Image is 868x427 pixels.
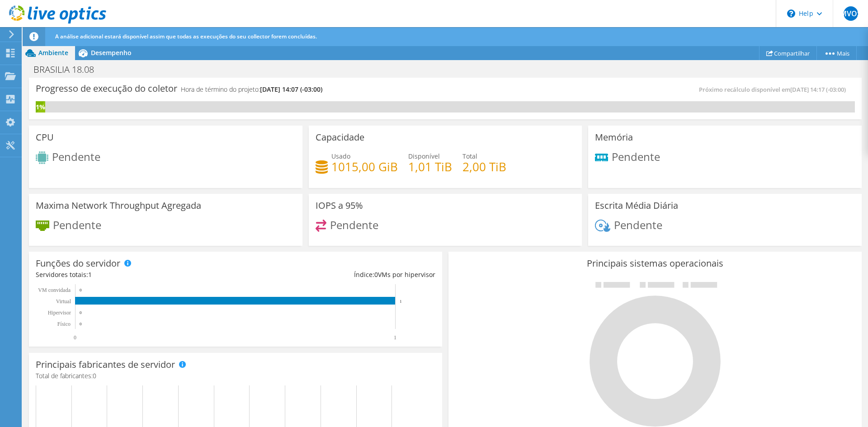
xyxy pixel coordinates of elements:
[330,217,378,232] span: Pendente
[36,270,236,280] div: Servidores totais:
[93,371,96,380] span: 0
[80,322,82,326] text: 0
[595,201,678,211] h3: Escrita Média Diária
[74,334,76,341] text: 0
[36,258,120,268] h3: Funções do servidor
[36,371,435,381] h4: Total de fabricantes:
[462,152,477,160] span: Total
[57,321,71,327] tspan: Físico
[394,334,396,341] text: 1
[29,65,108,75] h1: BRASILIA 18.08
[614,217,662,232] span: Pendente
[400,299,402,304] text: 1
[408,152,440,160] span: Disponível
[331,162,398,172] h4: 1015,00 GiB
[374,270,378,279] span: 0
[787,9,795,18] svg: \n
[91,48,132,57] span: Desempenho
[80,288,82,292] text: 0
[56,298,71,305] text: Virtual
[816,46,857,60] a: Mais
[699,85,850,94] span: Próximo recálculo disponível em
[36,360,175,370] h3: Principais fabricantes de servidor
[236,270,435,280] div: Índice: VMs por hipervisor
[316,132,364,142] h3: Capacidade
[38,48,68,57] span: Ambiente
[595,132,633,142] h3: Memória
[36,132,54,142] h3: CPU
[316,201,363,211] h3: IOPS a 95%
[455,258,855,268] h3: Principais sistemas operacionais
[462,162,506,172] h4: 2,00 TiB
[36,201,201,211] h3: Maxima Network Throughput Agregada
[790,85,846,94] span: [DATE] 14:17 (-03:00)
[52,149,100,164] span: Pendente
[260,85,322,94] span: [DATE] 14:07 (-03:00)
[88,270,92,279] span: 1
[36,102,45,112] div: 1%
[80,310,82,315] text: 0
[181,84,322,94] h4: Hora de término do projeto:
[55,33,317,40] span: A análise adicional estará disponível assim que todas as execuções do seu collector forem concluí...
[408,162,452,172] h4: 1,01 TiB
[844,6,858,21] span: MVOS
[48,310,71,316] text: Hipervisor
[331,152,350,160] span: Usado
[38,287,71,293] text: VM convidada
[759,46,817,60] a: Compartilhar
[612,149,660,164] span: Pendente
[53,217,101,232] span: Pendente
